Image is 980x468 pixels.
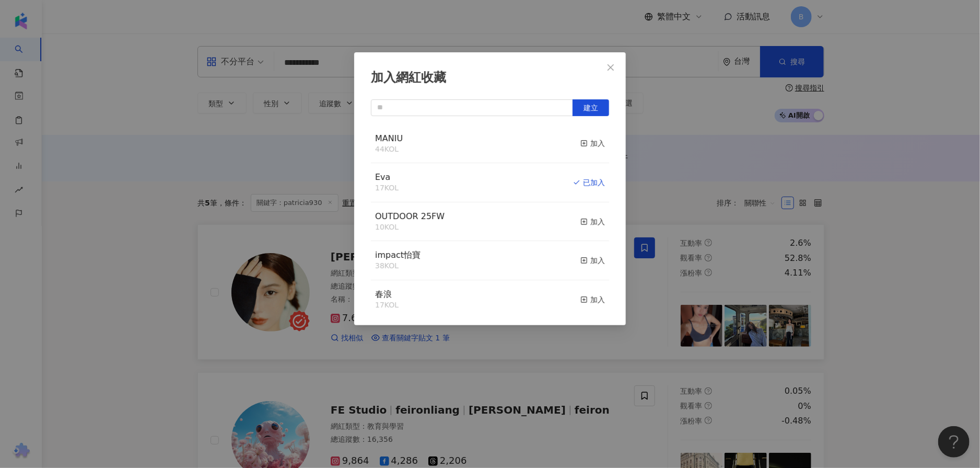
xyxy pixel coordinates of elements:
[375,183,399,193] div: 17 KOL
[375,133,403,143] span: MANIU
[375,289,392,299] span: 春浪
[375,211,445,221] span: OUTDOOR 25FW
[375,261,421,271] div: 38 KOL
[375,134,403,143] a: MANIU
[606,63,615,72] span: close
[375,222,445,233] div: 10 KOL
[375,144,403,155] div: 44 KOL
[580,138,605,149] div: 加入
[580,255,605,266] div: 加入
[197,224,824,360] a: KOL Avatar[PERSON_NAME]patricia930網紅類型：韓國旅遊·保養·美食·穿搭·旅遊總追蹤數：101,056名稱：patricia9307.6萬4,9722萬找相似查看...
[584,104,598,112] span: 建立
[375,300,399,311] div: 17 KOL
[375,212,445,221] a: OUTDOOR 25FW
[375,173,390,181] a: Eva
[375,172,390,182] span: Eva
[573,172,605,193] button: 已加入
[573,99,609,116] button: 建立
[580,211,605,233] button: 加入
[375,251,421,259] a: impact怡寶
[375,290,392,299] a: 春浪
[580,216,605,227] div: 加入
[371,69,609,87] div: 加入網紅收藏
[580,249,605,271] button: 加入
[573,177,605,188] div: 已加入
[580,294,605,305] div: 加入
[600,57,621,78] button: Close
[580,133,605,155] button: 加入
[580,289,605,311] button: 加入
[375,250,421,260] span: impact怡寶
